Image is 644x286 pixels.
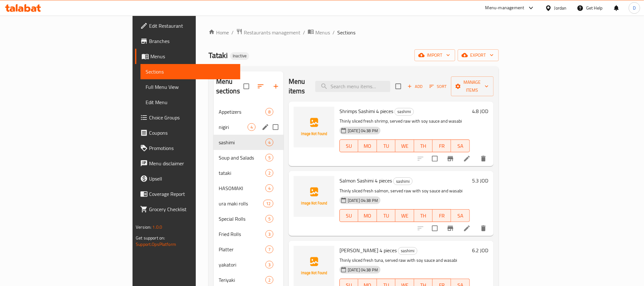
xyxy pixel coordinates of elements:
span: sashimi [398,247,417,254]
a: Sections [140,64,240,79]
div: HASOMAKI4 [214,181,284,196]
button: FR [433,209,451,222]
div: HASOMAKI [219,184,265,192]
div: items [265,261,273,268]
span: [DATE] 04:38 PM [345,197,380,204]
h6: 5.3 JOD [472,176,489,185]
span: Full Menu View [146,83,235,91]
span: TU [380,141,393,151]
span: WE [398,211,411,220]
span: Select all sections [240,80,253,93]
span: Platter [219,246,265,253]
span: Menu disclaimer [149,160,235,167]
span: ura maki rolls [219,200,263,207]
span: 3 [266,262,273,268]
p: Thinly sliced fresh shrimp, served raw with soy sauce and wasabi [339,117,470,125]
button: SU [339,209,358,222]
div: items [248,123,256,131]
a: Menus [135,49,240,64]
span: SU [342,211,356,220]
a: Choice Groups [135,110,240,125]
div: Special Rolls [219,215,265,223]
div: Teriyaki [219,276,265,284]
li: / [332,29,335,36]
a: Coupons [135,125,240,140]
div: items [265,169,273,177]
span: Sort items [425,82,451,91]
div: items [265,154,273,161]
span: Menus [315,29,330,36]
a: Restaurants management [236,28,300,37]
button: import [414,49,455,61]
span: TU [380,211,393,220]
button: delete [476,151,491,166]
button: TU [377,139,395,152]
span: 4 [248,124,255,130]
span: tataki [219,169,265,177]
div: Appetizers8 [214,104,284,119]
button: SU [339,139,358,152]
div: items [265,184,273,192]
a: Promotions [135,140,240,156]
span: WE [398,141,411,151]
span: Promotions [149,144,235,152]
a: Edit Restaurant [135,18,240,33]
span: nigiri [219,123,248,131]
div: items [265,276,273,284]
span: MO [361,141,374,151]
span: Manage items [456,78,489,94]
span: Select to update [428,152,442,165]
span: Upsell [149,175,235,182]
div: Jordan [554,4,567,11]
span: sashimi [395,108,414,115]
div: Platter7 [214,242,284,257]
span: Edit Menu [146,98,235,106]
span: Choice Groups [149,114,235,121]
a: Upsell [135,171,240,186]
img: Salmon Sashimi 4 pieces [294,176,334,217]
p: Thinly sliced fresh salmon, served raw with soy sauce and wasabi [339,187,470,195]
button: WE [395,139,414,152]
span: 1.0.0 [153,223,162,231]
span: Fried Rolls [219,230,265,238]
a: Coverage Report [135,186,240,202]
span: SU [342,141,356,151]
div: items [265,139,273,146]
span: Select section [392,80,405,93]
div: items [265,215,273,223]
span: Soup and Salads [219,154,265,161]
h6: 4.8 JOD [472,107,489,116]
button: MO [358,139,377,152]
span: import [420,51,450,59]
span: Appetizers [219,108,265,116]
div: items [263,200,273,207]
span: 7 [266,247,273,253]
div: Soup and Salads5 [214,150,284,165]
button: SA [451,139,469,152]
input: search [315,81,390,92]
button: SA [451,209,469,222]
span: Coupons [149,129,235,137]
button: TH [414,139,433,152]
span: 3 [266,231,273,237]
button: export [458,49,499,61]
h2: Menu items [289,77,308,96]
span: Restaurants management [244,29,300,36]
button: edit [261,122,270,132]
span: Sort [429,83,447,90]
span: Add item [405,82,425,91]
span: yakatori [219,261,265,268]
span: Sort sections [253,79,268,94]
a: Menu disclaimer [135,156,240,171]
span: Edit Restaurant [149,22,235,30]
div: sashimi [219,139,265,146]
a: Edit menu item [463,225,471,232]
span: Salmon Sashimi 4 pieces [339,176,392,185]
span: [DATE] 04:38 PM [345,267,380,273]
div: ura maki rolls12 [214,196,284,211]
